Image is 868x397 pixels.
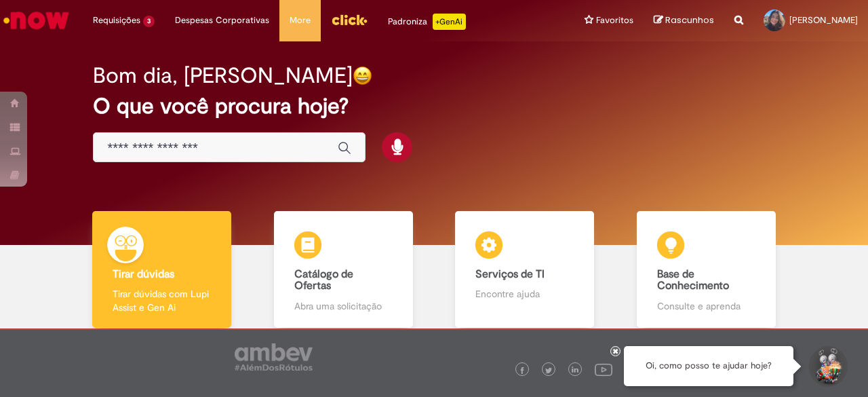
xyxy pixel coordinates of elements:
b: Base de Conhecimento [657,267,729,293]
img: happy-face.png [353,66,372,86]
a: Serviços de TI Encontre ajuda [434,211,616,328]
a: Base de Conhecimento Consulte e aprenda [616,211,797,328]
a: Rascunhos [654,14,714,27]
h2: Bom dia, [PERSON_NAME] [93,64,353,88]
span: [PERSON_NAME] [789,14,858,26]
a: Tirar dúvidas Tirar dúvidas com Lupi Assist e Gen Ai [71,211,253,328]
span: Despesas Corporativas [175,14,269,27]
span: Requisições [93,14,140,27]
p: Tirar dúvidas com Lupi Assist e Gen Ai [113,287,211,314]
p: Abra uma solicitação [294,299,393,313]
span: Rascunhos [665,14,714,26]
img: click_logo_yellow_360x200.png [331,10,368,30]
img: logo_footer_ambev_rotulo_gray.png [235,343,313,371]
b: Tirar dúvidas [113,267,174,281]
span: 3 [143,16,155,27]
p: Encontre ajuda [475,287,574,301]
p: +GenAi [433,14,466,30]
img: logo_footer_facebook.png [519,367,526,374]
b: Catálogo de Ofertas [294,267,353,293]
a: Catálogo de Ofertas Abra uma solicitação [253,211,435,328]
div: Padroniza [388,14,466,30]
p: Consulte e aprenda [657,299,755,313]
button: Iniciar Conversa de Suporte [807,346,848,387]
div: Oi, como posso te ajudar hoje? [624,346,793,386]
img: logo_footer_twitter.png [545,367,552,374]
img: logo_footer_youtube.png [595,360,612,378]
img: logo_footer_linkedin.png [572,366,578,375]
span: More [290,14,311,27]
b: Serviços de TI [475,267,545,281]
h2: O que você procura hoje? [93,94,774,118]
span: Favoritos [596,14,633,27]
img: ServiceNow [1,7,71,34]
